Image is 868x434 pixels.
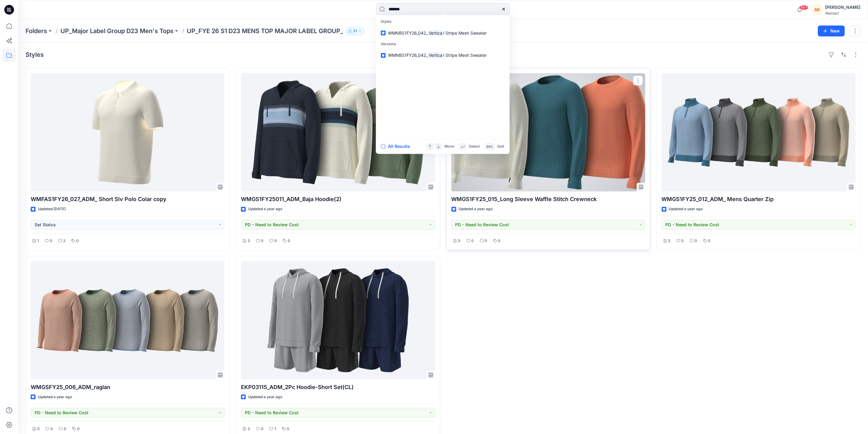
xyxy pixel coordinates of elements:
[77,426,80,432] p: 0
[487,143,493,150] p: esc
[669,206,703,212] p: Updated a year ago
[38,206,66,212] p: Updated [DATE]
[76,238,79,244] p: 0
[345,27,365,35] button: 31
[377,16,509,28] p: Styles
[241,195,435,203] p: WMGS1FY25011_ADM_Baja Hoodie(2)
[26,27,47,35] a: Folders
[459,206,493,212] p: Updated a year ago
[377,50,509,61] a: WMNBS1FY26_042_Vertical Stripe Mesh Sweater
[248,206,282,212] p: Updated a year ago
[38,394,72,400] p: Updated a year ago
[388,30,428,36] span: WMNBS1FY26_042_
[187,27,343,35] p: UP_FYE 26 S1 D23 MENS TOP MAJOR LABEL GROUP_
[64,426,66,432] p: 0
[662,195,856,203] p: WMGS1FY25_012_ADM_ Mens Quarter Zip
[50,238,52,244] p: 0
[825,11,860,15] div: Walmart
[288,238,290,244] p: 0
[377,27,509,39] a: WMNBS1FY26_042_Vertical Stripe Mesh Sweater
[31,195,225,203] p: WMFAS1FY26_027_ADM_ Short Slv Polo Colar copy
[451,73,645,191] a: WMGS1FY25_015_Long Sleeve Waffle Stitch Crewneck
[248,394,282,400] p: Updated a year ago
[37,426,39,432] p: 5
[50,426,53,432] p: 0
[241,383,435,391] p: EKP03115_ADM_2Pc Hoodie-Short Set(CL)
[458,238,461,244] p: 3
[377,39,509,50] p: Versions
[818,26,845,36] button: New
[248,426,250,432] p: 3
[469,143,480,150] p: Select
[26,51,44,58] h4: Styles
[248,238,250,244] p: 3
[497,143,504,150] p: Quit
[37,238,39,244] p: 1
[63,238,65,244] p: 2
[443,53,487,58] span: l Stripe Mesh Sweater
[662,73,856,191] a: WMGS1FY25_012_ADM_ Mens Quarter Zip
[485,238,487,244] p: 0
[31,261,225,379] a: WMGSFY25_006_ADM_raglan
[428,29,444,36] mark: Vertica
[825,4,860,11] div: [PERSON_NAME]
[287,426,289,432] p: 0
[812,4,823,15] div: SK
[241,73,435,191] a: WMGS1FY25011_ADM_Baja Hoodie(2)
[381,143,414,150] button: All Results
[31,73,225,191] a: WMFAS1FY26_027_ADM_ Short Slv Polo Colar copy
[388,53,428,58] span: WMNBS1FY26_042_
[60,27,173,35] a: UP_Major Label Group D23 Men's Tops
[353,28,357,34] p: 31
[498,238,501,244] p: 0
[681,238,684,244] p: 0
[445,143,455,150] p: Move
[428,52,444,59] mark: Vertica
[695,238,697,244] p: 0
[31,383,225,391] p: WMGSFY25_006_ADM_raglan
[799,5,808,10] span: 99+
[443,30,487,36] span: l Stripe Mesh Sweater
[274,426,276,432] p: 1
[261,238,263,244] p: 0
[451,195,645,203] p: WMGS1FY25_015_Long Sleeve Waffle Stitch Crewneck
[668,238,671,244] p: 5
[708,238,711,244] p: 0
[261,426,263,432] p: 0
[274,238,277,244] p: 0
[241,261,435,379] a: EKP03115_ADM_2Pc Hoodie-Short Set(CL)
[472,238,474,244] p: 0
